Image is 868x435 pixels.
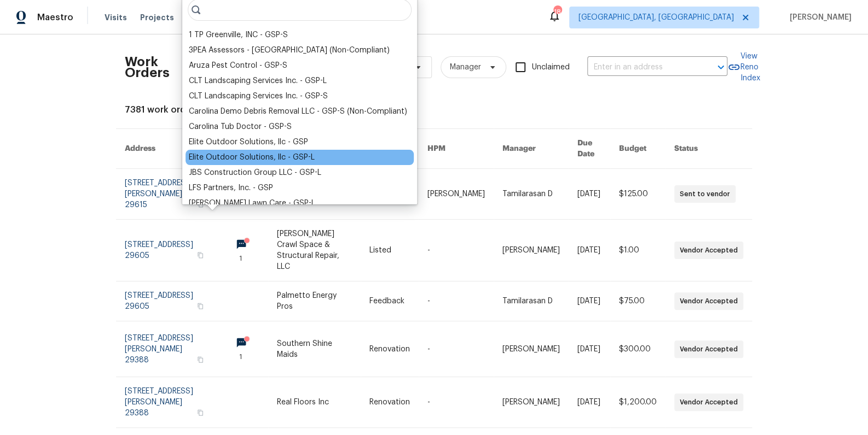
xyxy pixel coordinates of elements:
button: Copy Address [195,408,205,418]
th: Address [116,129,214,169]
td: Southern Shine Maids [268,321,361,377]
td: - [419,321,494,377]
div: LFS Partners, Inc. - GSP [189,183,273,193]
td: - [419,377,494,428]
button: Copy Address [195,199,205,209]
td: [PERSON_NAME] [494,220,569,281]
td: - [419,220,494,281]
th: HPM [419,129,494,169]
button: Copy Address [195,250,205,260]
span: Unclaimed [532,62,570,73]
th: Due Date [569,129,610,169]
div: Elite Outdoor Solutions, llc - GSP [189,137,308,148]
span: Maestro [37,12,73,23]
span: Manager [450,62,481,73]
h2: Work Orders [125,56,170,78]
input: Enter in an address [587,59,697,76]
div: 1 TP Greenville, INC - GSP-S [189,30,288,40]
div: Aruza Pest Control - GSP-S [189,60,287,71]
button: Copy Address [195,301,205,311]
th: Status [666,129,752,169]
td: Renovation [361,321,419,377]
td: [PERSON_NAME] [419,169,494,220]
div: [PERSON_NAME] Lawn Care - GSP-L [189,198,315,209]
div: CLT Landscaping Services Inc. - GSP-L [189,75,327,86]
td: Tamilarasan D [494,169,569,220]
th: Budget [610,129,666,169]
td: [PERSON_NAME] [494,377,569,428]
td: Renovation [361,377,419,428]
span: [PERSON_NAME] [785,12,852,23]
td: Palmetto Energy Pros [268,281,361,321]
div: Carolina Demo Debris Removal LLC - GSP-S (Non-Compliant) [189,106,407,117]
td: [PERSON_NAME] Crawl Space & Structural Repair, LLC [268,220,361,281]
div: Elite Outdoor Solutions, llc - GSP-L [189,152,315,163]
span: Projects [140,12,174,23]
td: [PERSON_NAME] [494,321,569,377]
td: Tamilarasan D [494,281,569,321]
a: View Reno Index [727,51,760,84]
span: [GEOGRAPHIC_DATA], [GEOGRAPHIC_DATA] [578,12,734,23]
div: 18 [553,7,561,17]
td: - [419,281,494,321]
div: 7381 work orders [125,104,743,115]
th: Manager [494,129,569,169]
button: Open [713,60,728,75]
span: Visits [105,12,127,23]
div: Carolina Tub Doctor - GSP-S [189,121,292,132]
td: Real Floors Inc [268,377,361,428]
td: Listed [361,220,419,281]
td: Feedback [361,281,419,321]
div: CLT Landscaping Services Inc. - GSP-S [189,91,328,102]
div: JBS Construction Group LLC - GSP-L [189,167,321,178]
div: 3PEA Assessors - [GEOGRAPHIC_DATA] (Non-Compliant) [189,45,390,56]
button: Copy Address [195,355,205,365]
